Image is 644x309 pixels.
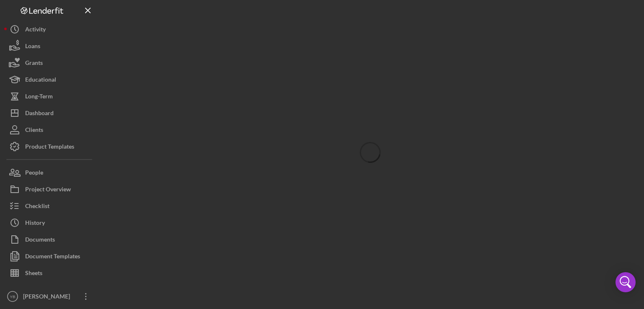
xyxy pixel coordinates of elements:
div: Project Overview [25,181,71,200]
div: Clients [25,121,43,140]
button: Sheets [4,265,96,281]
div: Loans [25,38,40,57]
button: Documents [4,231,96,248]
div: Checklist [25,198,49,216]
div: Document Templates [25,248,80,267]
div: Long-Term [25,88,53,107]
button: Grants [4,54,96,71]
div: Activity [25,21,46,40]
button: YB[PERSON_NAME] [4,288,96,305]
div: Sheets [25,265,42,283]
div: People [25,164,43,183]
button: Clients [4,121,96,138]
div: History [25,214,45,233]
button: Dashboard [4,105,96,121]
button: Product Templates [4,138,96,155]
button: Checklist [4,198,96,214]
button: History [4,214,96,231]
button: People [4,164,96,181]
div: Grants [25,54,43,73]
button: Educational [4,71,96,88]
button: Long-Term [4,88,96,105]
button: Project Overview [4,181,96,198]
div: Product Templates [25,138,74,157]
button: Document Templates [4,248,96,265]
div: Educational [25,71,56,90]
button: Activity [4,21,96,38]
text: YB [10,294,16,299]
button: Loans [4,38,96,54]
div: Dashboard [25,105,54,124]
div: Documents [25,231,55,250]
div: [PERSON_NAME] [21,288,75,307]
div: Open Intercom Messenger [615,272,636,292]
